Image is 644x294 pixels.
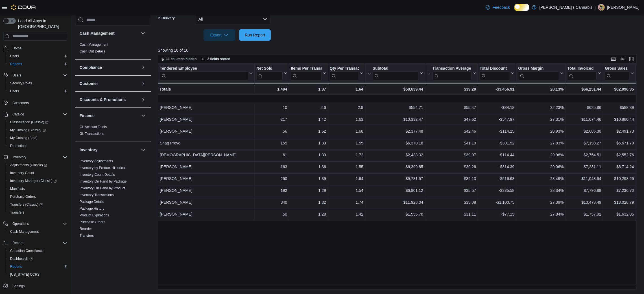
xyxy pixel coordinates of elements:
div: -$34.18 [480,104,514,111]
button: Run Report [239,29,271,41]
button: Users [1,71,69,79]
div: Gross Sales [605,66,629,71]
span: Inventory Manager (Classic) [8,177,67,184]
div: $7,231.11 [567,163,601,170]
button: Finance [140,112,147,119]
button: Transfers [6,209,69,216]
a: Product Expirations [80,213,109,217]
span: Reports [10,264,22,269]
span: Transfers [8,209,67,216]
div: $2,552.76 [605,152,634,158]
button: Keyboard shortcuts [610,56,617,62]
div: $39.13 [427,175,476,182]
div: $10,298.25 [605,175,634,182]
span: Operations [10,220,67,227]
button: Gross Sales [605,66,634,80]
div: [PERSON_NAME] [160,128,253,135]
input: Dark Mode [514,4,529,11]
div: 1.68 [329,128,363,135]
button: Inventory Count [6,169,69,177]
div: $66,251.44 [567,86,601,93]
span: GL Transactions [80,131,104,136]
button: Compliance [140,64,147,71]
div: 1.55 [329,163,363,170]
div: 10 [256,104,287,111]
a: My Catalog (Classic) [6,126,69,134]
div: -$547.97 [480,116,514,123]
div: 192 [256,187,287,194]
h3: Discounts & Promotions [80,97,126,102]
span: Cash Management [80,42,108,47]
div: $47.62 [427,116,476,123]
button: Items Per Transaction [291,66,326,80]
p: Showing 10 of 10 [158,47,641,53]
span: Classification (Classic) [8,119,67,126]
span: Users [10,72,67,79]
div: $39.20 [427,86,476,93]
a: Dashboards [6,255,69,263]
p: [PERSON_NAME]'s Cannabis [539,4,592,11]
div: $7,198.27 [567,140,601,146]
button: Cash Management [140,30,147,37]
button: Cash Management [6,228,69,236]
div: $6,671.70 [605,140,634,146]
button: Users [6,52,69,60]
div: Finance [75,124,151,142]
div: $62,096.35 [605,86,634,93]
button: Operations [1,220,69,228]
a: Cash Management [80,43,108,47]
button: Purchase Orders [6,193,69,201]
div: 1.63 [329,116,363,123]
button: Reports [6,60,69,68]
div: -$314.39 [480,163,514,170]
div: 1.36 [291,163,326,170]
span: Reports [10,62,22,66]
div: [PERSON_NAME] [160,104,253,111]
button: Reports [1,239,69,247]
div: Qty Per Transaction [329,66,359,71]
div: $2,491.73 [605,128,634,135]
div: 2.9 [329,104,363,111]
div: Items Per Transaction [291,66,322,71]
div: 1.37 [291,86,326,93]
span: Dashboards [8,255,67,262]
span: Washington CCRS [8,271,67,278]
span: Inventory [12,155,26,159]
button: Reports [10,240,27,246]
div: $10,880.44 [605,116,634,123]
a: Customers [10,100,31,106]
div: $11,048.64 [567,175,601,182]
button: Operations [10,220,31,227]
div: 29.96% [518,152,564,158]
span: Run Report [245,32,265,38]
a: Canadian Compliance [8,247,46,254]
button: Inventory [140,146,147,153]
span: Canadian Compliance [10,249,43,253]
div: 28.13% [518,86,564,93]
div: Transaction Average [433,66,471,71]
span: My Catalog (Beta) [8,135,67,141]
div: 1.42 [291,116,326,123]
div: $9,781.57 [367,175,423,182]
div: 61 [256,152,287,158]
span: Inventory Manager (Classic) [10,179,57,183]
button: Net Sold [256,66,287,80]
div: -$114.25 [480,128,514,135]
button: Finance [80,113,139,119]
div: 1.39 [291,152,326,158]
div: 1.64 [329,175,363,182]
div: $11,674.46 [567,116,601,123]
a: Purchase Orders [80,220,105,224]
div: $625.86 [567,104,601,111]
button: Customer [80,81,139,86]
div: $41.10 [427,140,476,146]
span: Export [207,29,232,41]
div: 56 [256,128,287,135]
div: Tendered Employee [160,66,248,71]
span: Users [10,89,19,93]
span: [US_STATE] CCRS [10,272,40,277]
a: Reports [8,263,24,270]
span: 2 fields sorted [207,57,230,61]
div: 28.93% [518,128,564,135]
span: Inventory [10,154,67,161]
